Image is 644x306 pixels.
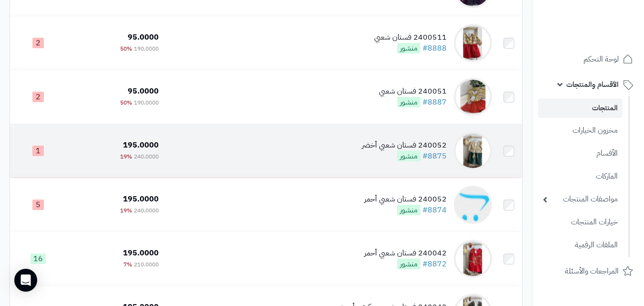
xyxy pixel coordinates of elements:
[134,98,159,107] span: 190.0000
[454,186,492,224] img: 240052 فستان شعبي أحمر
[538,212,623,232] a: خيارات المنتجات
[123,139,159,151] span: 195.0000
[31,253,46,264] span: 16
[454,132,492,170] img: 240052 فستان شعبي أخضر
[397,97,420,107] span: منشور
[422,258,447,270] a: #8872
[422,204,447,216] a: #8874
[364,248,447,259] div: 240042 فستان شعبي أحمر
[123,260,132,269] span: 7%
[134,206,159,215] span: 240.0000
[538,143,623,164] a: الأقسام
[538,48,638,71] a: لوحة التحكم
[454,78,492,116] img: 240051 فستان شعبي
[422,96,447,108] a: #8887
[422,150,447,162] a: #8875
[583,53,619,66] span: لوحة التحكم
[123,193,159,205] span: 195.0000
[397,205,420,215] span: منشور
[538,120,623,141] a: مخزون الخيارات
[123,247,159,259] span: 195.0000
[14,269,37,292] div: Open Intercom Messenger
[364,194,447,205] div: 240052 فستان شعبي أحمر
[32,200,44,210] span: 5
[374,32,447,43] div: 2400511 فستان شعبي
[120,44,132,53] span: 50%
[134,260,159,269] span: 210.0000
[362,140,447,151] div: 240052 فستان شعبي أخضر
[379,86,447,97] div: 240051 فستان شعبي
[128,85,159,97] span: 95.0000
[454,24,492,62] img: 2400511 فستان شعبي
[120,152,132,161] span: 19%
[120,98,132,107] span: 50%
[566,78,619,91] span: الأقسام والمنتجات
[134,44,159,53] span: 190.0000
[538,260,638,283] a: المراجعات والأسئلة
[538,98,623,118] a: المنتجات
[134,152,159,161] span: 240.0000
[32,92,44,102] span: 2
[454,240,492,278] img: 240042 فستان شعبي أحمر
[538,166,623,187] a: الماركات
[538,189,623,210] a: مواصفات المنتجات
[397,259,420,269] span: منشور
[32,146,44,156] span: 1
[120,206,132,215] span: 19%
[579,27,635,47] img: logo-2.png
[538,235,623,255] a: الملفات الرقمية
[397,43,420,53] span: منشور
[565,264,619,278] span: المراجعات والأسئلة
[397,151,420,161] span: منشور
[32,38,44,48] span: 2
[128,32,159,43] span: 95.0000
[422,42,447,54] a: #8888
